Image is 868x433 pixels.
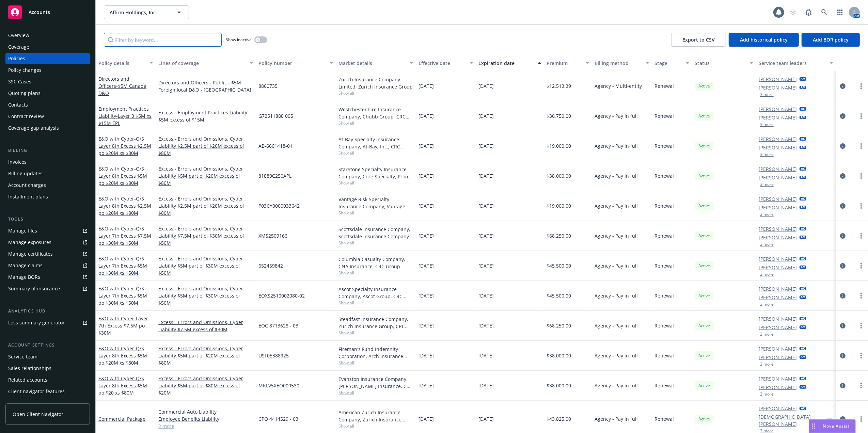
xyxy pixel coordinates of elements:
a: [PERSON_NAME] [759,345,797,352]
a: [PERSON_NAME] [759,285,797,292]
div: Manage BORs [8,272,40,283]
a: [DEMOGRAPHIC_DATA][PERSON_NAME] [759,413,824,428]
button: 3 more [760,242,774,246]
span: $36,750.00 [547,112,571,119]
a: more [857,352,865,360]
div: Billing [5,147,90,154]
div: Ascot Specialty Insurance Company, Ascot Group, CRC Group [338,286,413,300]
input: Filter by keyword... [104,33,222,47]
span: [DATE] [478,262,494,269]
a: E&O with Cyber [98,165,147,186]
div: Effective date [419,60,465,67]
div: StarStone Specialty Insurance Company, Core Specialty, Proof Insurance Solutions LLC, CRC Group [338,166,413,180]
button: Export to CSV [671,33,726,47]
a: E&O with Cyber [98,195,151,216]
span: - Q/S Layer 8th Excess $5M po $20M xs $80M [98,345,147,366]
div: Installment plans [8,191,48,202]
span: - Q/S Layer 8th Excess $2.5M po $20M xs $80M [98,135,151,156]
a: circleInformation [839,232,847,240]
span: [DATE] [478,232,494,239]
span: $45,500.00 [547,262,571,269]
span: [DATE] [478,292,494,299]
span: $43,825.00 [547,415,571,422]
span: Show all [338,210,413,216]
a: Manage exposures [5,237,90,248]
span: - Q/S Layer 7th Excess $5M po $30M xs $50M [98,285,147,306]
a: more [857,82,865,90]
a: Excess - Errors and Omissions, Cyber Liability $5M part of $80M excess of $20M [158,375,253,396]
a: more [857,415,865,423]
a: Excess - Errors and Omissions, Cyber Liability $7.5M excess of $30M [158,319,253,333]
a: circleInformation [839,382,847,390]
a: circleInformation [839,292,847,300]
a: Excess - Errors and Omissions, Cyber Liability $5M part of $20M excess of $80M [158,165,253,187]
button: 3 more [760,332,774,336]
span: Show all [338,120,413,126]
span: $19,000.00 [547,142,571,149]
span: Agency - Pay in full [595,202,638,209]
div: Stage [654,60,682,67]
button: Market details [336,55,416,71]
button: 3 more [760,392,774,396]
span: Show all [338,330,413,336]
a: [PERSON_NAME] [759,144,797,151]
span: Open Client Navigator [13,411,63,418]
button: Lines of coverage [156,55,256,71]
button: Service team leaders [756,55,836,71]
span: Active [697,203,711,209]
a: Excess - Errors and Omissions, Cyber Liability $2.5M part of $20M excess of $80M [158,195,253,216]
span: - Q/S Layer 7th Excess $7.5M po $30M xs $50M [98,225,151,246]
span: Renewal [654,382,674,389]
button: 2 more [760,429,774,433]
span: [DATE] [478,382,494,389]
a: [PERSON_NAME] [759,354,797,361]
span: Active [697,233,711,239]
div: Manage exposures [8,237,51,248]
a: E&O with Cyber [98,375,147,396]
span: Renewal [654,232,674,239]
span: - Layer 7th Excess $7.5M po $30M [98,315,148,336]
a: Commercial Auto Liability [158,408,253,415]
a: Billing updates [5,168,90,179]
a: [PERSON_NAME] [759,405,797,412]
span: Show all [338,270,413,276]
span: [DATE] [419,292,434,299]
div: Coverage gap analysis [8,123,59,133]
div: Policy changes [8,65,42,76]
button: Add historical policy [729,33,799,47]
a: Account charges [5,180,90,191]
a: [PERSON_NAME] [759,204,797,211]
div: Summary of insurance [8,283,60,294]
button: Policy number [256,55,336,71]
span: Agency - Pay in full [595,142,638,149]
span: Add historical policy [740,36,788,43]
span: Add BOR policy [813,36,849,43]
div: Tools [5,216,90,223]
span: XMS2509166 [258,232,287,239]
a: Manage files [5,225,90,236]
button: 3 more [760,212,774,216]
span: Show all [338,360,413,366]
span: $68,250.00 [547,232,571,239]
button: Affirm Holdings, Inc. [104,5,189,19]
a: Excess - Errors and Omissions, Cyber Liability $2.5M part of $20M excess of $80M [158,135,253,157]
a: [PERSON_NAME] [759,324,797,331]
a: Service team [5,351,90,362]
a: E&O with Cyber [98,255,147,276]
span: Active [697,263,711,269]
button: Premium [544,55,592,71]
a: [PERSON_NAME] [759,195,797,203]
button: 3 more [760,272,774,276]
span: USF05388925 [258,352,289,359]
span: [DATE] [478,112,494,119]
a: Invoices [5,157,90,167]
div: Loss summary generator [8,317,65,328]
span: Agency - Pay in full [595,232,638,239]
button: 3 more [760,362,774,366]
button: Nova Assist [809,419,856,433]
a: Contacts [5,99,90,110]
button: 3 more [760,93,774,97]
a: Employee Benefits Liability [158,415,253,422]
span: $38,000.00 [547,172,571,179]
